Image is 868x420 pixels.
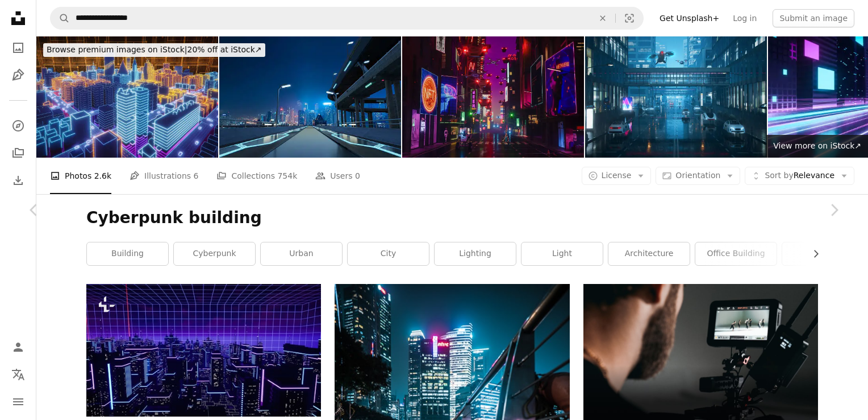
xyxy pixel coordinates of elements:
img: 3D Futuristic highway leading to illuminated metropolis at night [219,36,401,158]
a: architecture [608,242,690,265]
a: city [348,242,429,265]
img: Futuristic metaverse neon city [36,36,218,158]
span: 0 [355,170,360,182]
a: urban [261,242,342,265]
a: Users 0 [315,158,360,194]
button: Submit an image [773,9,854,27]
span: Orientation [675,171,720,180]
a: office building [695,242,777,265]
img: Metaverse Cyberpunk Style City With Robots Walking On Street, Neon Lighting On Building Exteriors... [402,36,584,158]
button: Sort byRelevance [745,167,854,185]
button: Menu [7,390,30,413]
a: Illustrations 6 [130,158,198,194]
a: cyberpunk [174,242,255,265]
a: Log in / Sign up [7,336,30,359]
a: Collections [7,142,30,164]
a: lighting [435,242,516,265]
button: Orientation [656,167,740,185]
span: 6 [194,170,199,182]
a: building [87,242,168,265]
span: Browse premium images on iStock | [47,45,187,54]
a: Browse premium images on iStock|20% off at iStock↗ [36,36,272,64]
a: View more on iStock↗ [766,135,868,158]
button: Search Unsplash [51,7,70,29]
a: Get Unsplash+ [653,9,726,27]
button: License [582,167,652,185]
a: Illustrations [7,64,30,87]
span: View more on iStock ↗ [773,141,861,150]
a: Log in [726,9,763,27]
form: Find visuals sitewide [50,7,644,30]
a: a futuristic city at night with neon lights [86,345,321,355]
span: Relevance [765,170,834,182]
a: Photos [7,36,30,59]
span: 754k [277,170,297,182]
a: Explore [7,114,30,137]
button: Language [7,363,30,386]
a: china [782,242,863,265]
button: Visual search [616,7,643,29]
span: License [602,171,632,180]
h1: Cyberpunk building [86,208,818,228]
span: Sort by [765,171,793,180]
a: Next [800,155,868,265]
a: light [521,242,603,265]
a: Collections 754k [216,158,297,194]
span: 20% off at iStock ↗ [47,45,262,54]
img: Futuristic Sci-Fi City Center With Flying Vehicles [585,36,767,158]
img: a futuristic city at night with neon lights [86,284,321,416]
button: Clear [590,7,615,29]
